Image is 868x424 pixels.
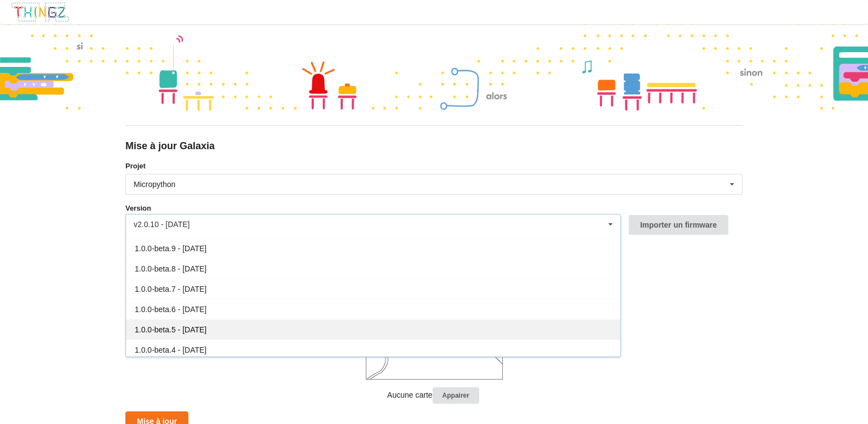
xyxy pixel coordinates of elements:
label: Projet [125,161,743,172]
label: Version [125,203,151,214]
span: 1.0.0-beta.6 - [DATE] [135,305,206,314]
div: v2.0.10 - [DATE] [134,221,189,228]
div: Micropython [134,180,175,188]
button: Appairer [433,387,479,404]
span: 1.0.0-beta.5 - [DATE] [135,325,206,334]
div: Mise à jour Galaxia [125,140,743,152]
span: 1.0.0-beta.7 - [DATE] [135,285,206,293]
span: 1.0.0-beta.4 - [DATE] [135,346,206,354]
button: Importer un firmware [629,215,728,235]
span: 1.0.0-beta.8 - [DATE] [135,264,206,273]
span: 1.0.0-beta.9 - [DATE] [135,244,206,253]
img: thingz_logo.png [10,2,70,22]
p: Aucune carte [125,387,743,404]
